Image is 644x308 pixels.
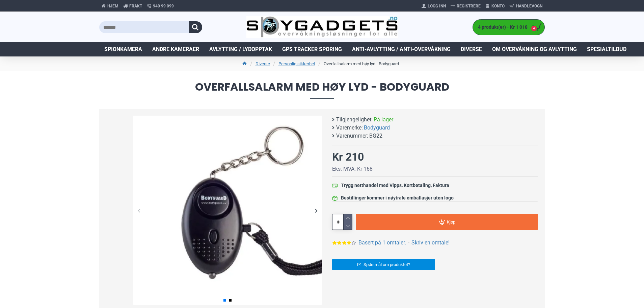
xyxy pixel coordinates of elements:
img: SpyGadgets.no [246,16,398,38]
a: Registrere [448,1,483,11]
span: BG22 [369,132,382,140]
a: Personlig sikkerhet [278,61,315,67]
span: Spionkamera [104,45,142,53]
span: Andre kameraer [152,45,199,53]
span: Handlevogn [516,3,542,9]
a: Anti-avlytting / Anti-overvåkning [347,42,456,56]
span: Kjøp [447,220,455,224]
span: Frakt [129,3,142,9]
a: 4 produkt(er) - Kr 1 018 4 [473,20,544,35]
a: Spionkamera [99,42,147,56]
a: Spørsmål om produktet? [332,259,435,270]
div: Kr 210 [332,149,364,165]
span: Avlytting / Lydopptak [209,45,272,53]
b: - [408,239,409,246]
img: Overfallsalarm med høy lyd - Bodyguard - SpyGadgets.no [133,116,322,305]
div: Next slide [310,205,322,216]
span: Anti-avlytting / Anti-overvåkning [352,45,451,53]
a: Bodyguard [364,124,390,132]
span: På lager [374,116,393,124]
a: Basert på 1 omtaler. [358,239,406,247]
a: Konto [483,1,507,11]
a: Andre kameraer [147,42,204,56]
span: Spesialtilbud [587,45,626,53]
span: Go to slide 2 [229,299,232,302]
a: Spesialtilbud [582,42,632,56]
a: Skriv en omtale! [411,239,450,247]
a: Diverse [256,61,270,67]
b: Varenummer: [336,132,368,140]
div: Previous slide [133,205,145,216]
span: Diverse [461,45,482,53]
span: Overfallsalarm med høy lyd - Bodyguard [99,81,545,99]
span: Go to slide 1 [223,299,226,302]
span: 940 99 099 [153,3,174,9]
a: Avlytting / Lydopptak [204,42,277,56]
span: 4 produkt(er) - Kr 1 018 [473,24,529,31]
div: Trygg netthandel med Vipps, Kortbetaling, Faktura [341,182,449,189]
span: GPS Tracker Sporing [282,45,342,53]
a: Handlevogn [507,1,545,11]
span: Om overvåkning og avlytting [492,45,577,53]
a: GPS Tracker Sporing [277,42,347,56]
span: Logg Inn [428,3,446,9]
span: 4 [531,26,537,31]
a: Logg Inn [419,1,448,11]
b: Varemerke: [336,124,363,132]
a: Om overvåkning og avlytting [487,42,582,56]
span: Hjem [107,3,118,9]
div: Bestillinger kommer i nøytrale emballasjer uten logo [341,194,454,202]
b: Tilgjengelighet: [336,116,373,124]
span: Registrere [457,3,481,9]
a: Diverse [456,42,487,56]
span: Konto [491,3,505,9]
